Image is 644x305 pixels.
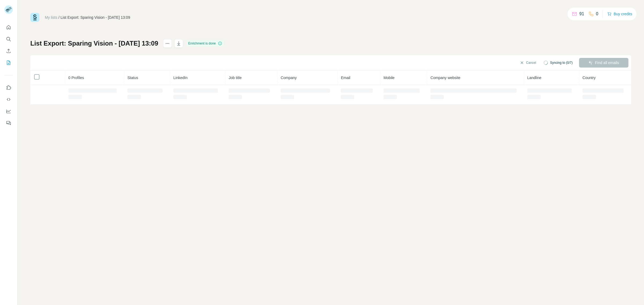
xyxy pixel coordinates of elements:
[58,15,60,20] li: /
[163,39,172,48] button: actions
[579,11,584,17] p: 91
[30,13,39,22] img: Surfe Logo
[4,23,13,32] button: Quick start
[4,46,13,56] button: Enrich CSV
[127,76,138,80] span: Status
[550,60,573,65] span: Syncing to (0/7)
[527,76,541,80] span: Landline
[607,10,632,18] button: Buy credits
[229,76,241,80] span: Job title
[45,15,57,20] a: My lists
[4,95,13,104] button: Use Surfe API
[4,58,13,68] button: My lists
[596,11,598,17] p: 0
[281,76,297,80] span: Company
[4,106,13,116] button: Dashboard
[30,39,158,48] h1: List Export: Sparing Vision - [DATE] 13:09
[4,83,13,92] button: Use Surfe on LinkedIn
[4,34,13,44] button: Search
[187,40,224,47] div: Enrichment is done
[4,118,13,128] button: Feedback
[430,76,460,80] span: Company website
[173,76,188,80] span: LinkedIn
[61,15,130,20] div: List Export: Sparing Vision - [DATE] 13:09
[583,76,596,80] span: Country
[516,58,540,68] button: Cancel
[383,76,394,80] span: Mobile
[341,76,350,80] span: Email
[68,76,84,80] span: 0 Profiles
